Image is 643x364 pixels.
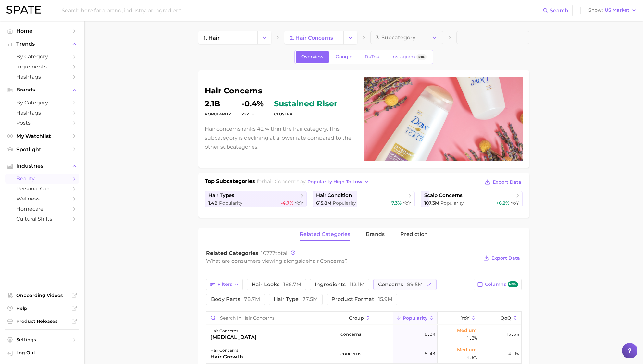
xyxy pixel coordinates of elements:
a: by Category [5,52,79,62]
span: Filters [217,282,232,287]
div: hair concerns [210,327,257,335]
span: concerns [378,282,423,287]
button: YoY [241,111,255,117]
button: YoY [438,312,479,324]
span: Export Data [493,179,521,185]
span: 112.1m [350,281,365,287]
a: InstagramBeta [386,51,432,63]
span: Popularity [219,200,242,206]
a: TikTok [359,51,385,63]
span: Product Releases [16,318,68,324]
span: YoY [511,200,519,206]
span: -4.7% [281,200,293,206]
span: Instagram [391,54,415,60]
span: 107.3m [424,200,439,206]
button: Change Category [257,31,271,44]
button: group [338,312,393,324]
a: beauty [5,174,79,184]
a: 1. hair [198,31,257,44]
span: -1.2% [464,334,477,342]
span: 15.9m [378,296,392,302]
a: hair types1.4b Popularity-4.7% YoY [205,191,307,207]
button: Filters [206,279,243,290]
button: hair concernshair growthconcerns6.4mMedium+4.6%+4.9% [206,344,521,364]
span: Ingredients [16,64,68,70]
div: What are consumers viewing alongside ? [206,257,479,265]
span: sustained riser [274,100,337,108]
span: wellness [16,196,68,202]
span: Show [588,8,603,12]
span: Help [16,305,68,311]
span: YoY [461,315,469,321]
span: Overview [301,54,324,60]
span: Medium [457,346,477,354]
span: +4.9% [506,350,519,358]
span: 2. hair concerns [290,35,333,41]
a: Product Releases [5,316,79,326]
span: Industries [16,163,68,169]
span: Related Categories [206,250,258,256]
span: Popularity [440,200,464,206]
span: new [508,281,518,287]
a: hair condition615.8m Popularity+7.3% YoY [313,191,415,207]
a: Ingredients [5,62,79,72]
a: Google [330,51,358,63]
input: Search in hair concerns [206,312,338,324]
span: group [349,315,364,321]
span: My Watchlist [16,133,68,139]
span: Trends [16,41,68,47]
span: hair condition [316,192,352,199]
a: personal care [5,184,79,194]
span: total [261,250,287,256]
span: Brands [16,87,68,93]
span: 3. Subcategory [376,35,415,41]
a: Overview [296,51,329,63]
span: US Market [605,8,629,12]
span: YoY [295,200,303,206]
button: Trends [5,39,79,49]
span: beauty [16,176,68,182]
span: QoQ [501,315,511,321]
span: -16.6% [503,330,519,338]
span: popularity high to low [307,179,362,185]
span: +6.2% [496,200,509,206]
button: hair concerns[MEDICAL_DATA]concerns8.2mMedium-1.2%-16.6% [206,325,521,344]
span: Hashtags [16,110,68,116]
span: hair concerns [309,258,345,264]
span: concerns [340,330,361,338]
a: My Watchlist [5,131,79,141]
span: Spotlight [16,146,68,152]
span: Posts [16,120,68,126]
span: personal care [16,186,68,192]
h1: Top Subcategories [205,177,255,187]
span: Search [550,7,568,14]
span: cultural shifts [16,216,68,222]
span: YoY [403,200,411,206]
a: wellness [5,194,79,204]
span: brands [366,231,385,237]
button: Brands [5,85,79,95]
span: Log Out [16,350,74,356]
a: Hashtags [5,108,79,118]
a: by Category [5,98,79,108]
button: popularity high to low [306,177,371,186]
span: 1.4b [208,200,218,206]
span: body parts [211,297,260,302]
span: by Category [16,54,68,60]
a: Hashtags [5,72,79,82]
a: Posts [5,118,79,128]
dt: Popularity [205,110,231,118]
span: by Category [16,100,68,106]
dd: 2.1b [205,100,231,108]
span: Prediction [400,231,428,237]
span: 89.5m [407,281,423,287]
button: Industries [5,161,79,171]
span: 1. hair [204,35,220,41]
span: TikTok [365,54,379,60]
div: hair concerns [210,346,243,354]
a: Help [5,303,79,313]
span: related categories [300,231,350,237]
span: Popularity [403,315,427,321]
div: [MEDICAL_DATA] [210,334,257,341]
p: Hair concerns ranks #2 within the hair category. This subcategory is declining at a lower rate co... [205,125,356,151]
